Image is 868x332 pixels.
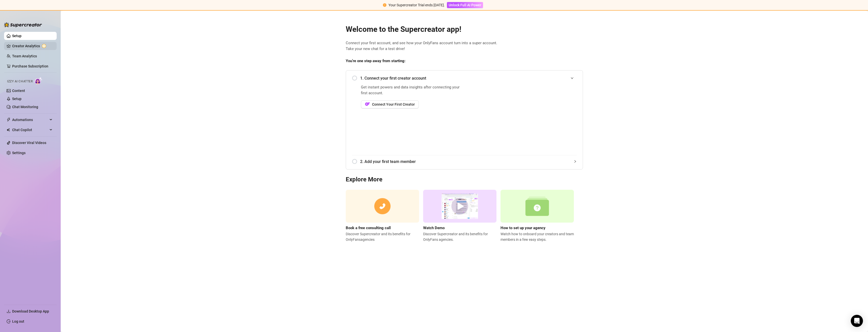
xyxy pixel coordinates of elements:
span: Download Desktop App [12,309,49,313]
h3: Explore More [346,176,583,184]
iframe: Add Creators [475,84,577,149]
span: Your Supercreator Trial ends [DATE]. [388,3,445,7]
a: OFConnect Your First Creator [361,100,463,108]
a: How to set up your agencyWatch how to onboard your creators and team members in a few easy steps. [501,190,574,242]
a: Book a free consulting callDiscover Supercreator and its benefits for OnlyFansagencies [346,190,419,242]
span: Izzy AI Chatter [7,79,33,84]
a: Settings [12,151,26,155]
span: Discover Supercreator and its benefits for OnlyFans agencies. [423,231,496,242]
div: 1. Connect your first creator account [352,72,577,84]
span: Unlock Full AI Power [449,3,481,7]
a: Log out [12,319,24,323]
div: 2. Add your first team member [352,155,577,168]
span: thunderbolt [7,118,11,122]
strong: How to set up your agency [501,226,546,230]
span: Discover Supercreator and its benefits for OnlyFans agencies [346,231,419,242]
span: Connect your first account, and see how your OnlyFans account turn into a super account. Take you... [346,40,583,52]
img: supercreator demo [423,190,496,223]
img: setup agency guide [501,190,574,223]
span: Connect Your First Creator [372,102,415,106]
a: Unlock Full AI Power [447,3,483,7]
span: 2. Add your first team member [360,158,577,165]
span: Chat Copilot [12,126,48,134]
a: Chat Monitoring [12,105,38,109]
a: Discover Viral Videos [12,141,46,145]
h2: Welcome to the Supercreator app! [346,25,583,34]
span: Get instant powers and data insights after connecting your first account. [361,84,463,96]
a: Setup [12,34,21,38]
a: Content [12,89,25,93]
img: AI Chatter [35,77,42,84]
a: Watch DemoDiscover Supercreator and its benefits for OnlyFans agencies. [423,190,496,242]
strong: Watch Demo [423,226,445,230]
span: Automations [12,116,48,124]
div: Open Intercom Messenger [851,315,863,327]
span: 1. Connect your first creator account [360,75,577,81]
span: exclamation-circle [383,3,386,7]
button: Unlock Full AI Power [447,2,483,8]
a: Creator Analytics exclamation-circle [12,42,53,50]
a: Purchase Subscription [12,62,53,70]
img: OF [365,102,370,107]
strong: You’re one step away from starting: [346,59,405,63]
img: Chat Copilot [7,128,10,132]
button: OFConnect Your First Creator [361,100,419,108]
a: Setup [12,97,21,101]
img: logo-BBDzfeDw.svg [4,22,42,27]
a: Team Analytics [12,54,37,58]
span: collapsed [574,160,577,163]
span: Watch how to onboard your creators and team members in a few easy steps. [501,231,574,242]
span: download [7,309,11,313]
strong: Book a free consulting call [346,226,391,230]
img: consulting call [346,190,419,223]
span: expanded [571,77,574,80]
